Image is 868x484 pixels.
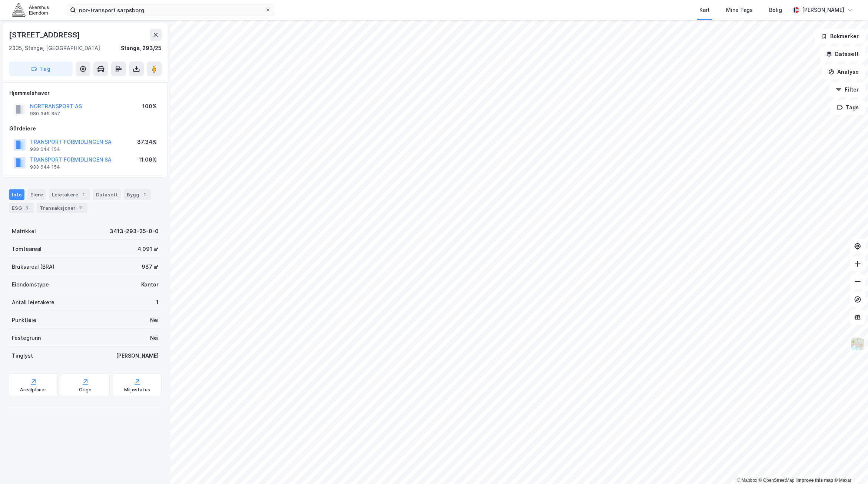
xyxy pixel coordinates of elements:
div: Arealplaner [20,387,46,393]
a: Improve this map [796,478,833,483]
div: 1 [156,298,159,307]
div: Origo [79,387,92,393]
div: Matrikkel [12,227,36,236]
a: OpenStreetMap [759,478,795,483]
div: Kontor [141,280,159,289]
div: [PERSON_NAME] [802,6,844,14]
iframe: Chat Widget [831,448,868,484]
div: 2 [23,204,31,212]
button: Filter [829,82,865,97]
div: Nei [150,334,159,342]
div: Bygg [124,189,151,200]
input: Søk på adresse, matrikkel, gårdeiere, leietakere eller personer [76,4,265,16]
div: Tinglyst [12,351,33,360]
div: Nei [150,316,159,325]
div: 987 ㎡ [142,262,159,271]
div: Antall leietakere [12,298,54,307]
div: Stange, 293/25 [121,44,162,53]
button: Tag [9,62,73,76]
div: 1 [141,191,148,198]
div: Kart [699,6,710,14]
div: Mine Tags [726,6,753,14]
div: Miljøstatus [124,387,150,393]
div: [STREET_ADDRESS] [9,29,82,41]
a: Mapbox [737,478,757,483]
div: Transaksjoner [37,203,87,213]
button: Datasett [820,47,865,62]
div: 933 644 154 [30,146,60,152]
div: Tomteareal [12,245,42,253]
div: Kontrollprogram for chat [831,448,868,484]
div: 2335, Stange, [GEOGRAPHIC_DATA] [9,44,100,53]
div: 11 [77,204,85,212]
div: Punktleie [12,316,36,325]
div: Datasett [93,189,121,200]
div: ESG [9,203,34,213]
div: 1 [80,191,87,198]
div: Info [9,189,24,200]
div: 4 091 ㎡ [138,245,159,253]
button: Bokmerker [815,29,865,44]
div: 980 349 357 [30,111,60,117]
div: 100% [142,102,157,111]
div: Bolig [769,6,782,14]
div: Hjemmelshaver [9,89,161,97]
div: 11.06% [139,155,157,164]
img: akershus-eiendom-logo.9091f326c980b4bce74ccdd9f866810c.svg [12,3,49,16]
button: Analyse [822,64,865,79]
img: Z [851,337,865,351]
div: [PERSON_NAME] [116,351,159,360]
div: Eiendomstype [12,280,49,289]
div: Leietakere [49,189,90,200]
div: Gårdeiere [9,124,161,133]
div: 933 644 154 [30,164,60,170]
div: 87.34% [137,137,157,146]
div: 3413-293-25-0-0 [110,227,159,236]
div: Eiere [27,189,46,200]
div: Festegrunn [12,334,41,342]
button: Tags [831,100,865,115]
div: Bruksareal (BRA) [12,262,54,271]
